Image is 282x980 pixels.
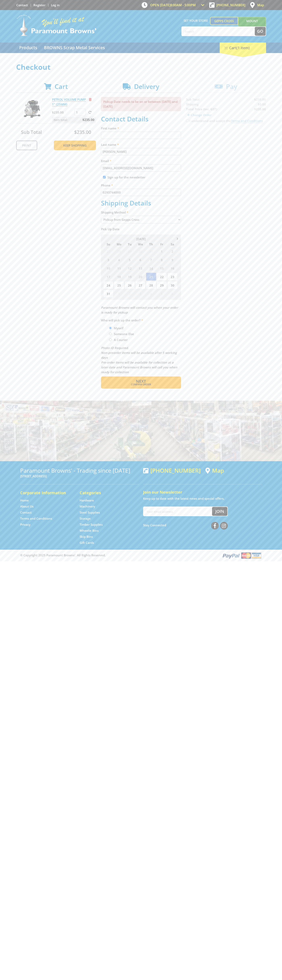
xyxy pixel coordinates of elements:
span: 3 [135,290,146,298]
a: Go to the BROWNS Scrap Metal Services page [41,43,108,53]
input: Please enter your first name. [101,132,181,139]
span: OPEN [DATE] [150,3,196,7]
span: 2 [167,247,178,255]
em: Photo ID Required. Non-preorder items will be available after 5 working days Pre-order items will... [101,346,177,374]
span: 19 [125,273,135,281]
span: 20 [135,273,146,281]
label: Someone Else [112,330,135,337]
div: [PHONE_NUMBER] [143,467,201,474]
span: Su [103,242,113,247]
span: 26 [125,281,135,289]
span: $235.00 [82,117,94,123]
label: Email [101,158,181,163]
span: 1 [157,247,167,255]
p: Keep up to date with the latest news and special offers. [143,496,262,501]
input: Please select who will pick up the order. [109,333,112,335]
span: Sub Total [21,129,42,135]
h5: Categories [80,490,131,496]
span: 3 [103,256,113,264]
h2: Shipping Details [101,199,181,207]
span: 27 [103,247,113,255]
span: 31 [103,290,113,298]
a: Go to the Terms and Conditions page [20,516,52,521]
span: Delivery [134,82,159,91]
img: PayPal, Mastercard, Visa accepted [222,552,262,559]
h3: Paramount Browns' - Trading since [DATE] [20,467,139,474]
span: $235.00 [74,129,91,135]
input: Please select who will pick up the order. [109,338,112,341]
span: 5 [157,290,167,298]
span: 6 [167,290,178,298]
label: Who will pick up the order? [101,318,181,323]
label: Pick Up Date [101,227,181,231]
span: Cart [55,82,68,91]
input: Please enter your telephone number. [101,189,181,196]
img: PETROL VOLUME PUMP 1" (25MM) [20,97,44,121]
a: Log in [51,3,60,7]
a: Print [16,141,37,150]
span: 2 [125,290,135,298]
a: Gepps Cross [210,17,238,25]
span: 17 [103,273,113,281]
label: Last name [101,142,181,147]
div: ® Copyright 2025 Paramount Browns'. All Rights Reserved. [16,552,266,559]
em: Paramount Browns will contact you when your order is ready for pickup [101,305,178,314]
a: Remove from cart [89,97,92,101]
span: 1 [114,290,124,298]
span: Tu [125,242,135,247]
label: Phone [101,183,181,188]
span: 12 [125,264,135,272]
input: Search [182,27,255,36]
input: Please select who will pick up the order. [109,327,112,329]
span: 25 [114,281,124,289]
span: We [135,242,146,247]
a: PETROL VOLUME PUMP 1" (25MM) [52,97,86,106]
div: Stay Connected [143,520,228,530]
span: 29 [157,281,167,289]
button: Go [255,27,266,36]
select: Please select a shipping method. [101,216,181,223]
span: 14 [146,264,156,272]
span: 18 [114,273,124,281]
a: Go to the Privacy page [20,522,30,527]
p: Item total: [52,117,96,123]
span: Sa [167,242,178,247]
a: Go to the Storage page [80,516,91,521]
span: 31 [146,247,156,255]
img: Paramount Browns' [16,14,97,36]
a: Go to the Contact page [16,3,28,7]
h5: Corporate Information [20,490,72,496]
span: 22 [157,273,167,281]
span: 13 [135,264,146,272]
span: 29 [125,247,135,255]
span: Set your store [181,17,210,24]
a: Go to the Home page [20,498,29,503]
span: 16 [167,264,178,272]
span: 24 [103,281,113,289]
a: Go to the Hardware page [80,498,94,503]
span: Confirm order [110,383,172,386]
span: 30 [135,247,146,255]
h1: Checkout [16,63,266,71]
a: Go to the registration page [33,3,45,7]
a: Mount [PERSON_NAME] [238,17,266,32]
a: Go to the Contact page [20,510,32,515]
label: A Courier [112,336,129,343]
span: 5 [125,256,135,264]
p: $235.00 [52,110,74,115]
span: 7 [146,256,156,264]
span: 27 [135,281,146,289]
a: Go to the Timber Supplies page [80,522,103,527]
span: Th [146,242,156,247]
span: 28 [114,247,124,255]
span: 11 [114,264,124,272]
label: Shipping Method [101,210,181,215]
span: 4 [114,256,124,264]
p: Pickup Date needs to be on or between [DATE] and [DATE] [101,97,181,111]
span: Mo [114,242,124,247]
h5: Join our Newsletter [143,489,262,495]
span: 6 [135,256,146,264]
span: 30 [167,281,178,289]
a: Go to the Products page [16,43,40,53]
input: Your email address [144,507,212,516]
